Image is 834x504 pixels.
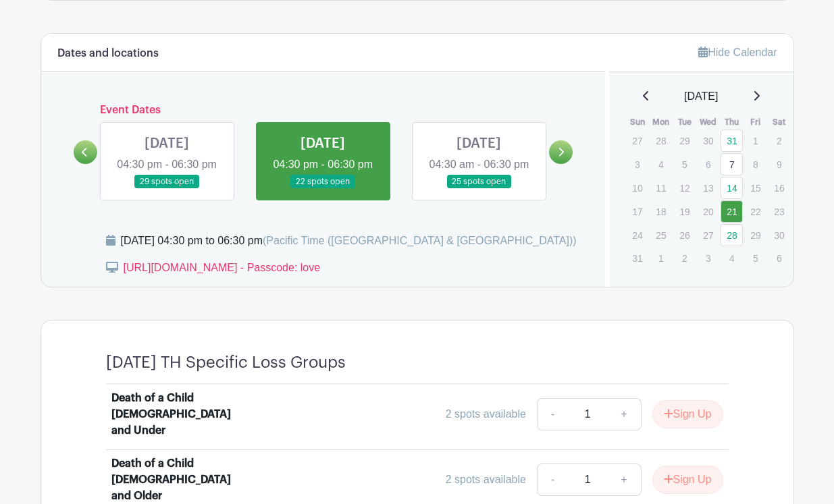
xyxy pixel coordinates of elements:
[768,154,790,175] p: 9
[650,130,672,151] p: 28
[744,115,767,129] th: Fri
[697,225,719,246] p: 27
[650,154,672,175] p: 4
[626,225,648,246] p: 24
[673,177,696,198] p: 12
[744,130,766,151] p: 1
[744,201,766,222] p: 22
[744,177,766,198] p: 15
[768,248,790,269] p: 6
[537,398,568,430] a: -
[625,115,649,129] th: Sun
[721,224,743,246] a: 28
[720,115,744,129] th: Thu
[650,225,672,246] p: 25
[650,201,672,222] p: 18
[767,115,791,129] th: Sat
[673,154,696,175] p: 5
[650,248,672,269] p: 1
[744,154,766,175] p: 8
[697,248,719,269] p: 3
[673,130,696,151] p: 29
[673,248,696,269] p: 2
[607,398,641,430] a: +
[652,400,723,428] button: Sign Up
[626,130,648,151] p: 27
[650,177,672,198] p: 11
[697,201,719,222] p: 20
[697,177,719,198] p: 13
[673,225,696,246] p: 26
[121,233,577,249] div: [DATE] 04:30 pm to 06:30 pm
[111,455,249,504] div: Death of a Child [DEMOGRAPHIC_DATA] and Older
[744,225,766,246] p: 29
[673,115,696,129] th: Tue
[698,47,777,58] a: Hide Calendar
[649,115,673,129] th: Mon
[97,104,550,117] h6: Event Dates
[721,177,743,199] a: 14
[124,262,321,273] a: [URL][DOMAIN_NAME] - Passcode: love
[768,177,790,198] p: 16
[446,406,526,422] div: 2 spots available
[607,464,641,496] a: +
[537,464,568,496] a: -
[446,472,526,488] div: 2 spots available
[697,154,719,175] p: 6
[106,353,346,372] h4: [DATE] TH Specific Loss Groups
[744,248,766,269] p: 5
[696,115,720,129] th: Wed
[697,130,719,151] p: 30
[263,235,577,246] span: (Pacific Time ([GEOGRAPHIC_DATA] & [GEOGRAPHIC_DATA]))
[652,466,723,494] button: Sign Up
[768,225,790,246] p: 30
[721,130,743,152] a: 31
[673,201,696,222] p: 19
[626,248,648,269] p: 31
[768,130,790,151] p: 2
[721,153,743,175] a: 7
[626,154,648,175] p: 3
[626,177,648,198] p: 10
[57,47,159,60] h6: Dates and locations
[721,248,743,269] p: 4
[684,88,718,105] span: [DATE]
[768,201,790,222] p: 23
[111,390,249,439] div: Death of a Child [DEMOGRAPHIC_DATA] and Under
[721,200,743,223] a: 21
[626,201,648,222] p: 17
